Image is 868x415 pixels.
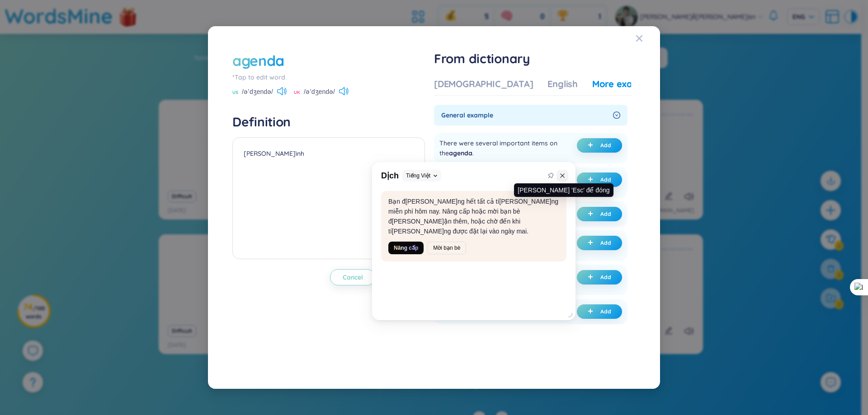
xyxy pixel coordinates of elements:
[592,78,658,90] div: More examples
[232,114,425,130] h4: Definition
[588,274,597,280] span: plus
[232,51,284,70] div: agenda
[343,273,363,282] span: Cancel
[449,149,472,157] span: agenda
[588,308,597,315] span: plus
[600,308,611,315] span: Add
[600,210,611,218] span: Add
[439,138,561,158] div: There were several important items on the .
[434,78,533,90] div: [DEMOGRAPHIC_DATA]
[294,89,300,96] span: UK
[577,207,622,221] button: plus
[242,87,273,97] span: /əˈdʒendə/
[588,142,597,149] span: plus
[613,112,620,119] span: right-circle
[577,173,622,187] button: plus
[588,240,597,246] span: plus
[232,89,238,96] span: US
[600,274,611,281] span: Add
[600,142,611,149] span: Add
[547,78,578,90] div: English
[600,239,611,247] span: Add
[304,87,335,97] span: /əˈdʒendə/
[577,138,622,153] button: plus
[441,110,609,120] span: General example
[577,304,622,319] button: plus
[232,137,425,259] textarea: [PERSON_NAME]ình
[588,177,597,183] span: plus
[588,211,597,217] span: plus
[636,26,660,51] button: Close
[577,270,622,284] button: plus
[434,51,631,67] h1: From dictionary
[232,72,425,82] div: *Tap to edit word
[577,236,622,250] button: plus
[600,176,611,183] span: Add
